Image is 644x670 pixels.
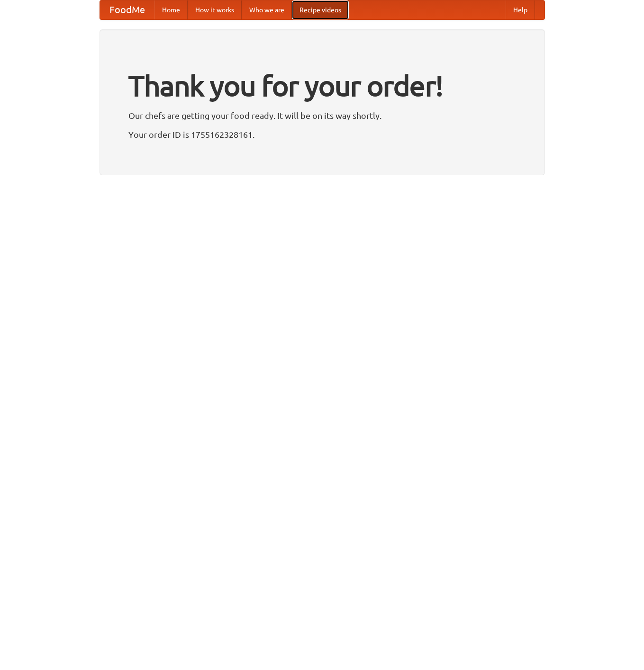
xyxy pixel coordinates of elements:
[128,127,516,142] p: Your order ID is 1755162328161.
[128,63,516,108] h1: Thank you for your order!
[128,108,516,123] p: Our chefs are getting your food ready. It will be on its way shortly.
[292,0,349,19] a: Recipe videos
[242,0,292,19] a: Who we are
[506,0,535,19] a: Help
[154,0,188,19] a: Home
[188,0,242,19] a: How it works
[100,0,154,19] a: FoodMe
